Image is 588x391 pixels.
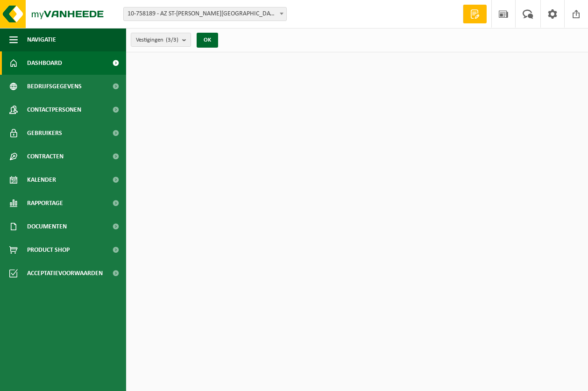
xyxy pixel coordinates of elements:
span: Bedrijfsgegevens [27,75,82,98]
span: Contracten [27,145,64,168]
button: OK [197,33,218,48]
button: Vestigingen(3/3) [131,33,191,47]
span: 10-758189 - AZ ST-LUCAS BRUGGE - ASSEBROEK [124,7,286,21]
count: (3/3) [166,37,178,43]
span: Vestigingen [136,33,178,47]
span: Acceptatievoorwaarden [27,262,103,285]
span: Rapportage [27,192,63,215]
span: Dashboard [27,51,62,75]
span: Gebruikers [27,121,62,145]
span: Contactpersonen [27,98,81,121]
span: Kalender [27,168,56,192]
span: Documenten [27,215,67,238]
span: Navigatie [27,28,56,51]
span: Product Shop [27,238,70,262]
span: 10-758189 - AZ ST-LUCAS BRUGGE - ASSEBROEK [123,7,287,21]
